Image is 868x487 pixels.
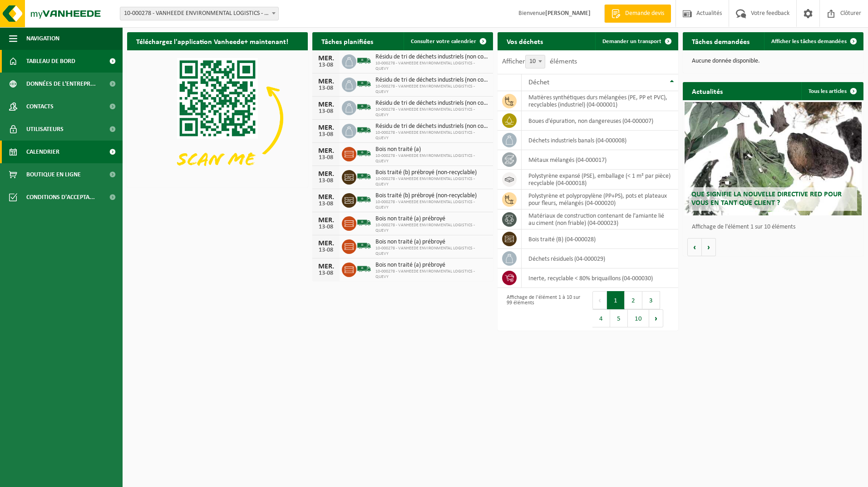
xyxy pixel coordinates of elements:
[801,82,863,100] a: Tous les articles
[502,290,583,328] div: Affichage de l'élément 1 à 10 sur 99 éléments
[356,122,372,138] img: BL-SO-LV
[526,55,545,68] span: 10
[375,192,488,200] span: Bois traité (b) prébroyé (non-recyclable)
[317,247,335,253] div: 13-08
[317,124,335,131] div: MER.
[771,39,847,44] span: Afficher les tâches demandées
[375,100,488,107] span: Résidu de tri de déchets industriels (non comparable au déchets ménagers)
[692,58,854,64] p: Aucune donnée disponible.
[317,101,335,108] div: MER.
[610,309,628,327] button: 5
[375,146,488,153] span: Bois non traité (a)
[375,123,488,130] span: Résidu de tri de déchets industriels (non comparable au déchets ménagers)
[356,53,372,68] img: BL-SO-LV
[649,309,663,327] button: Next
[356,238,372,253] img: BL-SO-LV
[545,10,591,17] strong: [PERSON_NAME]
[120,7,279,20] span: 10-000278 - VANHEEDE ENVIRONMENTAL LOGISTICS - QUEVY - QUÉVY-LE-GRAND
[607,291,625,309] button: 1
[317,201,335,207] div: 13-08
[683,32,759,50] h2: Tâches demandées
[312,32,382,50] h2: Tâches planifiées
[498,32,552,50] h2: Vos déchets
[522,249,678,268] td: déchets résiduels (04-000029)
[375,153,488,164] span: 10-000278 - VANHEEDE ENVIRONMENTAL LOGISTICS - QUEVY
[356,76,372,92] img: BL-SO-LV
[356,215,372,230] img: BL-SO-LV
[26,141,59,163] span: Calendrier
[317,170,335,178] div: MER.
[522,91,678,111] td: matières synthétiques durs mélangées (PE, PP et PVC), recyclables (industriel) (04-000001)
[375,176,488,187] span: 10-000278 - VANHEEDE ENVIRONMENTAL LOGISTICS - QUEVY
[683,82,732,100] h2: Actualités
[26,186,95,209] span: Conditions d'accepta...
[375,77,488,84] span: Résidu de tri de déchets industriels (non comparable au déchets ménagers)
[375,54,488,61] span: Résidu de tri de déchets industriels (non comparable au déchets ménagers)
[375,61,488,72] span: 10-000278 - VANHEEDE ENVIRONMENTAL LOGISTICS - QUEVY
[375,200,488,210] span: 10-000278 - VANHEEDE ENVIRONMENTAL LOGISTICS - QUEVY
[356,169,372,184] img: BL-SO-LV
[502,58,577,65] label: Afficher éléments
[317,85,335,92] div: 13-08
[356,261,372,277] img: BL-SO-LV
[356,99,372,115] img: BL-SO-LV
[375,84,488,95] span: 10-000278 - VANHEEDE ENVIRONMENTAL LOGISTICS - QUEVY
[356,146,372,161] img: BL-SO-LV
[317,178,335,184] div: 13-08
[317,240,335,247] div: MER.
[317,147,335,155] div: MER.
[26,73,96,95] span: Données de l'entrepr...
[375,223,488,234] span: 10-000278 - VANHEEDE ENVIRONMENTAL LOGISTICS - QUEVY
[375,262,488,269] span: Bois non traité (a) prébroyé
[404,32,492,50] a: Consulter votre calendrier
[592,291,607,309] button: Previous
[317,263,335,270] div: MER.
[522,150,678,170] td: métaux mélangés (04-000017)
[522,229,678,249] td: bois traité (B) (04-000028)
[642,291,660,309] button: 3
[26,118,64,141] span: Utilisateurs
[595,32,677,50] a: Demander un transport
[317,62,335,68] div: 13-08
[702,238,716,256] button: Volgende
[602,39,661,44] span: Demander un transport
[317,270,335,277] div: 13-08
[317,194,335,201] div: MER.
[26,95,54,118] span: Contacts
[127,32,297,50] h2: Téléchargez l'application Vanheede+ maintenant!
[685,102,862,215] a: Que signifie la nouvelle directive RED pour vous en tant que client ?
[628,309,649,327] button: 10
[522,170,678,190] td: polystyrène expansé (PSE), emballage (< 1 m² par pièce) recyclable (04-000018)
[317,155,335,161] div: 13-08
[120,7,278,20] span: 10-000278 - VANHEEDE ENVIRONMENTAL LOGISTICS - QUEVY - QUÉVY-LE-GRAND
[317,108,335,115] div: 13-08
[522,209,678,229] td: matériaux de construction contenant de l'amiante lié au ciment (non friable) (04-000023)
[375,269,488,280] span: 10-000278 - VANHEEDE ENVIRONMENTAL LOGISTICS - QUEVY
[26,50,75,73] span: Tableau de bord
[26,163,81,186] span: Boutique en ligne
[687,238,702,256] button: Vorige
[375,169,488,176] span: Bois traité (b) prébroyé (non-recyclable)
[317,78,335,85] div: MER.
[317,224,335,230] div: 13-08
[375,215,488,223] span: Bois non traité (a) prébroyé
[375,239,488,246] span: Bois non traité (a) prébroyé
[317,217,335,224] div: MER.
[522,111,678,131] td: boues d'épuration, non dangereuses (04-000007)
[692,224,859,230] p: Affichage de l'élément 1 sur 10 éléments
[317,131,335,138] div: 13-08
[525,55,545,68] span: 10
[127,50,308,186] img: Download de VHEPlus App
[26,27,59,50] span: Navigation
[522,190,678,209] td: polystyrène et polypropylène (PP+PS), pots et plateaux pour fleurs, mélangés (04-000020)
[625,291,642,309] button: 2
[528,79,549,86] span: Déchet
[356,192,372,207] img: BL-SO-LV
[592,309,610,327] button: 4
[375,130,488,141] span: 10-000278 - VANHEEDE ENVIRONMENTAL LOGISTICS - QUEVY
[604,5,671,23] a: Demande devis
[375,107,488,118] span: 10-000278 - VANHEEDE ENVIRONMENTAL LOGISTICS - QUEVY
[375,246,488,257] span: 10-000278 - VANHEEDE ENVIRONMENTAL LOGISTICS - QUEVY
[522,268,678,288] td: inerte, recyclable < 80% briquaillons (04-000030)
[623,9,666,18] span: Demande devis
